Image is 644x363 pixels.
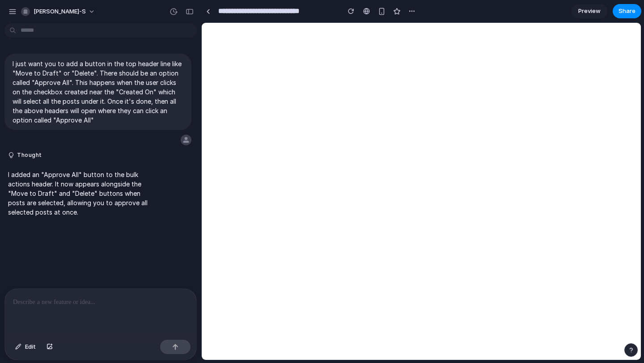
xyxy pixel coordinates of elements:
[34,7,86,16] span: [PERSON_NAME]-s
[13,59,183,125] p: I just want you to add a button in the top header line like "Move to Draft" or "Delete". There sh...
[11,340,40,354] button: Edit
[25,342,36,351] span: Edit
[578,7,601,16] span: Preview
[17,4,100,19] button: [PERSON_NAME]-s
[619,7,636,16] span: Share
[572,4,607,18] a: Preview
[613,4,641,18] button: Share
[8,170,157,217] p: I added an "Approve All" button to the bulk actions header. It now appears alongside the "Move to...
